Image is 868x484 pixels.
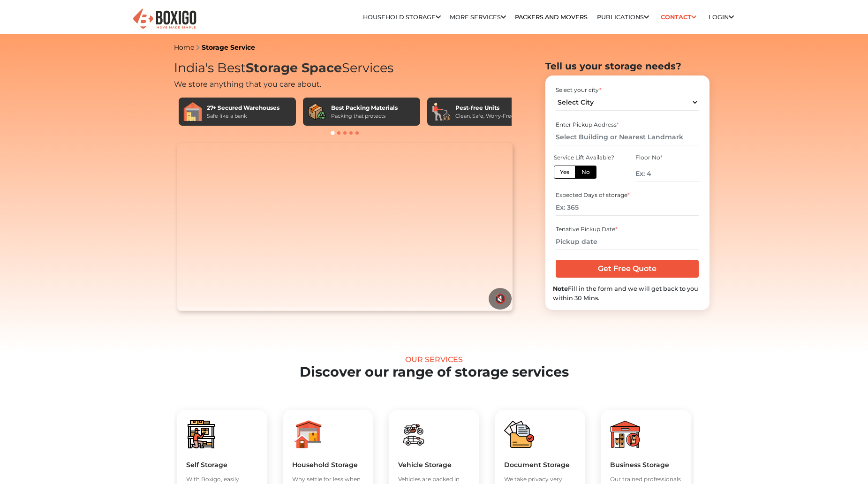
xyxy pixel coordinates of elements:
video: Your browser does not support the video tag. [177,143,513,311]
img: Best Packing Materials [308,102,326,121]
a: Household Storage [363,14,441,21]
img: boxigo_packers_and_movers_huge_savings [292,419,322,449]
div: Safe like a bank [207,112,279,120]
label: Yes [554,166,575,179]
img: boxigo_packers_and_movers_huge_savings [186,419,216,449]
input: Pickup date [556,234,699,250]
span: Storage Space [246,60,342,76]
h5: Business Storage [610,461,682,469]
input: Ex: 365 [556,199,699,216]
h5: Document Storage [504,461,576,469]
div: Best Packing Materials [331,104,398,112]
a: Storage Service [202,43,255,52]
div: Tenative Pickup Date [556,225,699,234]
a: Publications [597,14,649,21]
img: boxigo_packers_and_movers_huge_savings [398,419,428,449]
span: We store anything that you care about. [174,80,321,89]
label: No [575,166,596,179]
h2: Tell us your storage needs? [545,60,709,72]
button: 🔇 [489,288,512,310]
div: Service Lift Available? [554,153,619,162]
div: Expected Days of storage [556,191,699,199]
h5: Household Storage [292,461,364,469]
input: Get Free Quote [556,260,699,278]
a: Home [174,43,194,52]
div: Pest-free Units [455,104,514,112]
img: 27+ Secured Warehouses [183,102,202,121]
div: Packing that protects [331,112,398,120]
div: Our Services [35,355,833,364]
input: Select Building or Nearest Landmark [556,129,699,145]
img: Boxigo [132,8,197,30]
h5: Self Storage [186,461,258,469]
div: Select your city [556,86,699,94]
h5: Vehicle Storage [398,461,470,469]
img: Pest-free Units [432,102,451,121]
div: 27+ Secured Warehouses [207,104,279,112]
div: Fill in the form and we will get back to you within 30 Mins. [553,284,702,302]
a: Contact [658,10,700,24]
input: Ex: 4 [635,166,700,182]
img: boxigo_packers_and_movers_huge_savings [610,419,640,449]
a: Packers and Movers [515,14,588,21]
h1: India's Best Services [174,60,516,76]
div: Enter Pickup Address [556,121,699,129]
b: Note [553,285,568,292]
div: Floor No [635,153,700,162]
img: boxigo_packers_and_movers_huge_savings [504,419,534,449]
div: Clean, Safe, Worry-Free [455,112,514,120]
a: Login [709,14,734,21]
a: More services [450,14,506,21]
h2: Discover our range of storage services [35,364,833,380]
